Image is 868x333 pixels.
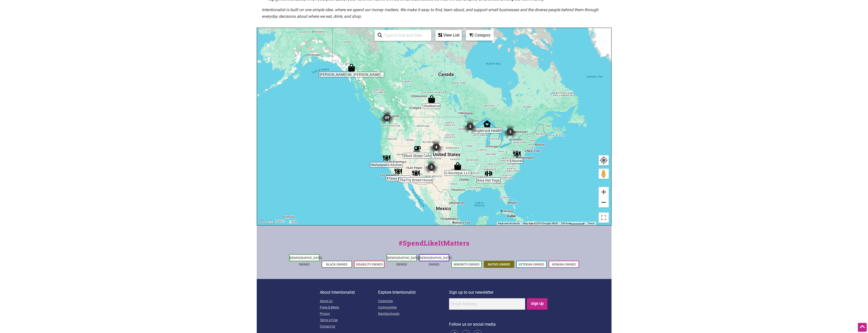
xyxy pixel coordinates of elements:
button: Map Scale: 500 km per 54 pixels [560,222,586,225]
a: Woman-Owned [552,263,576,266]
span: Map data ©2025 Google, INEGI [523,222,558,225]
a: Categories [378,298,449,305]
div: Black Sheep Cafe [413,145,421,153]
div: View List [436,30,461,40]
a: Terms [587,222,595,225]
div: SheNative [428,95,435,103]
input: Email Address [449,298,525,310]
a: About Us [320,298,378,305]
button: Zoom out [599,197,609,207]
p: About Intentionalist [320,289,378,296]
div: #SpendLikeItMatters [257,238,612,253]
input: Sign Up [527,298,547,310]
p: Sign up to our newsletter [449,289,548,296]
div: 3 [503,124,518,139]
div: Abunai [513,150,521,158]
div: 3 [463,119,478,134]
div: Category [466,30,493,40]
div: X'tiosu Kitchen [394,168,402,175]
a: Veteran-Owned [519,263,544,266]
a: Contact Us [320,324,378,330]
div: Tripp's Mt. Juneau Trading Post [348,64,355,72]
a: Disability-Owned [356,263,383,266]
a: Minority-Owned [454,263,479,266]
input: Type to find and filter... [382,30,428,40]
a: Privacy [320,311,378,317]
em: Intentionalist is built on one simple idea: where we spend our money matters. We make it easy to ... [262,7,598,19]
span: 500 km [561,222,570,225]
button: Keyboard shortcuts [498,222,520,225]
div: Scroll Back to Top [858,323,867,332]
div: Singletrack Health [483,120,491,128]
a: [DEMOGRAPHIC_DATA]-Owned [387,256,420,266]
a: Communities [378,305,449,311]
a: [DEMOGRAPHIC_DATA]-Owned [290,256,323,266]
a: Neighborhoods [378,311,449,317]
div: See a list of the visible businesses [435,30,462,41]
a: Press & Media [320,305,378,311]
div: Q Boutique, LLC [454,162,461,170]
div: The Fry Bread House [412,169,420,177]
a: Open this area in Google Maps (opens a new window) [258,219,275,225]
div: Wahpepah's Kitchen [383,154,390,162]
p: Follow us on social media [449,321,548,328]
button: Toggle fullscreen view [598,213,609,223]
button: Drag Pegman onto the map to open Street View [599,169,609,179]
div: 3 [424,160,439,175]
div: Filter by category [466,30,494,41]
button: Your Location [599,155,609,165]
img: Google [258,219,275,225]
div: Type to search and filter [375,30,431,41]
a: Terms of Use [320,317,378,324]
div: Kiva Hot Yoga [485,170,492,177]
div: 4 [429,139,444,155]
button: Zoom in [599,187,609,197]
a: Native-Owned [488,263,510,266]
a: Black-Owned [326,263,347,266]
p: Explore Intentionalist [378,289,449,296]
a: [DEMOGRAPHIC_DATA]-Owned [419,256,452,266]
div: 49 [379,110,395,125]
